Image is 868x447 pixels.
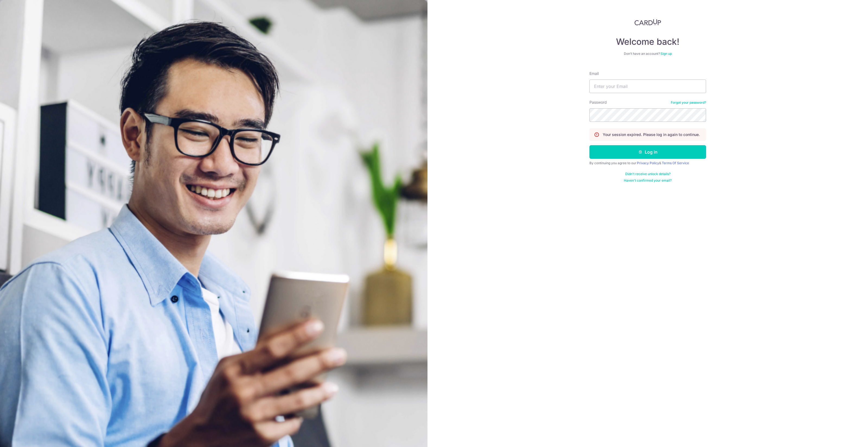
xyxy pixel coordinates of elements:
[625,172,671,176] a: Didn't receive unlock details?
[662,161,689,165] a: Terms Of Service
[624,178,672,183] a: Haven't confirmed your email?
[589,145,706,159] button: Log in
[634,19,661,26] img: CardUp Logo
[603,132,700,137] p: Your session expired. Please log in again to continue.
[589,71,599,76] label: Email
[589,80,706,93] input: Enter your Email
[671,100,706,105] a: Forgot your password?
[589,52,706,56] div: Don’t have an account?
[589,36,706,47] h4: Welcome back!
[637,161,659,165] a: Privacy Policy
[589,100,607,105] label: Password
[589,161,706,165] div: By continuing you agree to our &
[660,52,672,56] a: Sign up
